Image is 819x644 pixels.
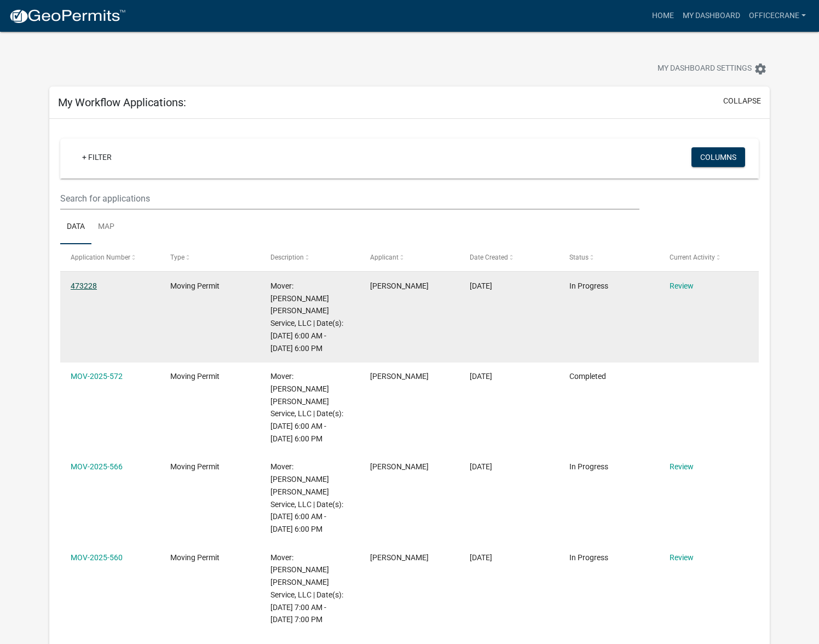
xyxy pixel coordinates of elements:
a: My Dashboard [678,5,745,26]
span: Type [170,254,184,261]
datatable-header-cell: Status [559,244,659,271]
datatable-header-cell: Type [160,244,259,271]
datatable-header-cell: Current Activity [659,244,758,271]
span: 06/24/2025 [470,553,492,562]
a: Review [670,462,694,471]
button: Columns [691,147,745,167]
span: Mover: Meyerhofer Crane Service, LLC | Date(s): 08/06/2025 6:00 AM - 08/08/2025 6:00 PM [270,462,343,533]
a: officecrane [745,5,810,26]
i: settings [754,62,767,76]
span: Jason Ree [370,372,429,381]
span: My Dashboard Settings [657,62,752,76]
a: 473228 [71,281,97,290]
datatable-header-cell: Application Number [60,244,160,271]
datatable-header-cell: Description [259,244,359,271]
button: My Dashboard Settingssettings [649,58,776,79]
a: MOV-2025-566 [71,462,123,471]
span: Moving Permit [170,553,220,562]
span: Jason Ree [370,462,429,471]
a: MOV-2025-572 [71,372,123,381]
a: Data [60,210,91,245]
span: Mover: Meyerhofer Crane Service, LLC | Date(s): 09/02/2025 6:00 AM - 09/05/2025 6:00 PM [270,372,343,443]
a: Home [648,5,678,26]
a: Map [91,210,121,245]
span: Moving Permit [170,462,220,471]
span: In Progress [569,462,608,471]
span: Current Activity [670,254,715,261]
span: 08/04/2025 [470,462,492,471]
span: Date Created [470,254,508,261]
a: Review [670,553,694,562]
span: Status [569,254,589,261]
span: Description [270,254,304,261]
h5: My Workflow Applications: [58,96,186,109]
span: Jason Ree [370,553,429,562]
span: Completed [569,372,606,381]
a: Review [670,281,694,290]
button: collapse [723,95,761,107]
span: In Progress [569,281,608,290]
span: 09/03/2025 [470,281,492,290]
span: 08/29/2025 [470,372,492,381]
span: Mover: Meyerhofer Crane Service, LLC | Date(s): 06/25/2025 7:00 AM - 07/11/2025 7:00 PM [270,553,343,624]
datatable-header-cell: Applicant [360,244,459,271]
span: Moving Permit [170,372,220,381]
input: Search for applications [60,187,640,210]
span: Applicant [370,254,399,261]
span: Mover: Meyerhofer Crane Service, LLC | Date(s): 09/04/2025 6:00 AM - 09/12/2025 6:00 PM [270,281,343,353]
a: + Filter [73,147,120,167]
span: Application Number [71,254,130,261]
datatable-header-cell: Date Created [459,244,559,271]
span: Jason Ree [370,281,429,290]
span: In Progress [569,553,608,562]
span: Moving Permit [170,281,220,290]
a: MOV-2025-560 [71,553,123,562]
